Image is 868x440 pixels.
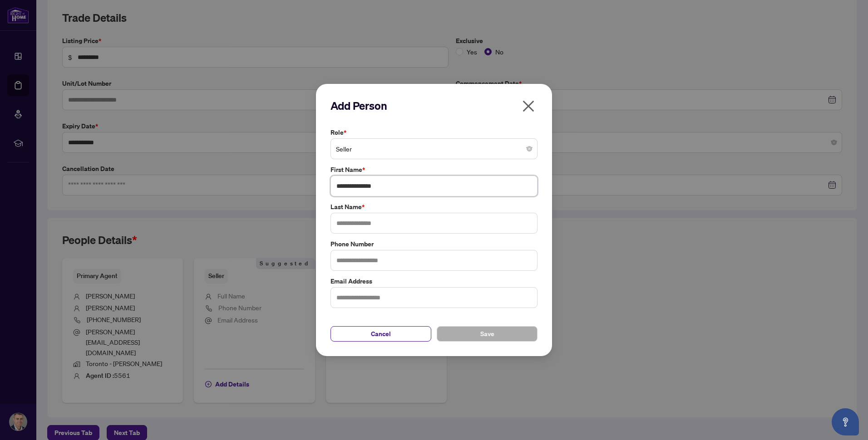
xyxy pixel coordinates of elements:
[330,276,538,286] label: Email Address
[330,202,538,212] label: Last Name
[527,146,532,152] span: close-circle
[330,127,538,137] label: Role
[336,140,532,157] span: Seller
[330,165,538,175] label: First Name
[832,408,859,435] button: Open asap
[330,98,538,113] h2: Add Person
[330,326,431,342] button: Cancel
[371,327,391,341] span: Cancel
[330,239,538,249] label: Phone Number
[521,99,536,113] span: close
[437,326,538,342] button: Save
